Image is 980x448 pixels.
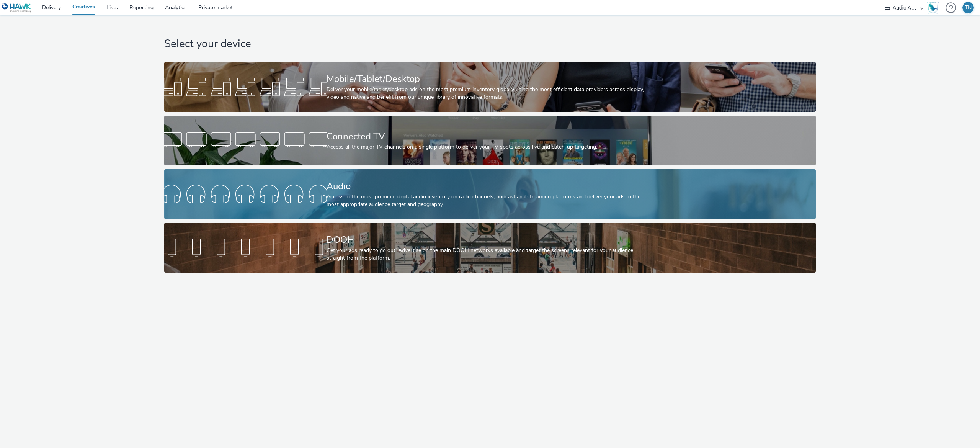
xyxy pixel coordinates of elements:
img: undefined Logo [2,3,31,13]
a: AudioAccess to the most premium digital audio inventory on radio channels, podcast and streaming ... [164,169,816,219]
div: DOOH [327,233,651,247]
a: Connected TVAccess all the major TV channels on a single platform to deliver your TV spots across... [164,116,816,165]
img: Hawk Academy [927,2,939,14]
div: Connected TV [327,130,651,143]
div: TN [965,2,972,13]
div: Access to the most premium digital audio inventory on radio channels, podcast and streaming platf... [327,193,651,209]
a: DOOHGet your ads ready to go out! Advertise on the main DOOH networks available and target the sc... [164,223,816,273]
a: Hawk Academy [927,2,942,14]
div: Mobile/Tablet/Desktop [327,72,651,86]
a: Mobile/Tablet/DesktopDeliver your mobile/tablet/desktop ads on the most premium inventory globall... [164,62,816,112]
div: Get your ads ready to go out! Advertise on the main DOOH networks available and target the screen... [327,247,651,262]
div: Deliver your mobile/tablet/desktop ads on the most premium inventory globally using the most effi... [327,86,651,101]
div: Access all the major TV channels on a single platform to deliver your TV spots across live and ca... [327,143,651,151]
h1: Select your device [164,37,816,51]
div: Audio [327,180,651,193]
